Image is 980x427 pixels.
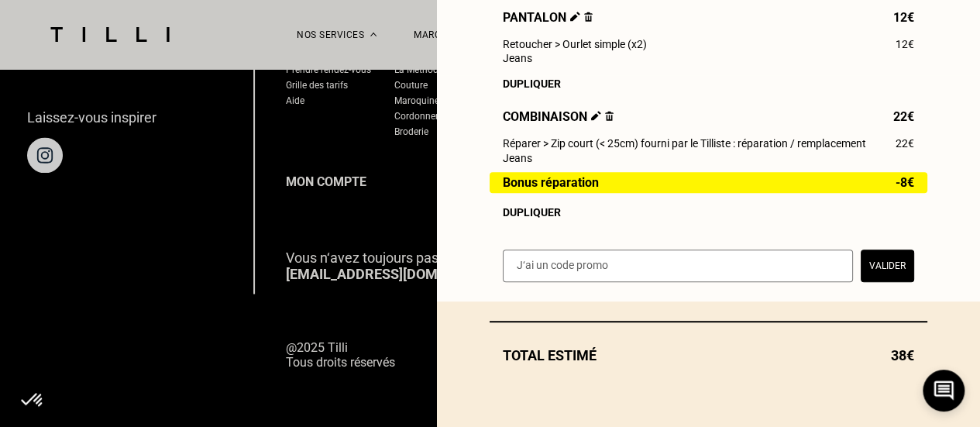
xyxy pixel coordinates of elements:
[503,137,866,150] span: Réparer > Zip court (< 25cm) fourni par le Tilliste : réparation / remplacement
[605,111,614,121] img: Supprimer
[503,176,599,189] span: Bonus réparation
[503,52,532,64] span: Jeans
[584,12,593,22] img: Supprimer
[503,206,914,219] div: Dupliquer
[503,152,532,164] span: Jeans
[893,10,914,25] span: 12€
[861,250,914,282] button: Valider
[503,77,914,90] div: Dupliquer
[570,12,580,22] img: Éditer
[503,10,593,25] span: Pantalon
[503,38,647,50] span: Retoucher > Ourlet simple (x2)
[896,176,914,189] span: -8€
[896,137,914,150] span: 22€
[896,38,914,50] span: 12€
[503,109,614,124] span: Combinaison
[503,250,853,282] input: J‘ai un code promo
[591,111,601,121] img: Éditer
[893,109,914,124] span: 22€
[490,347,927,363] div: Total estimé
[891,347,914,363] span: 38€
